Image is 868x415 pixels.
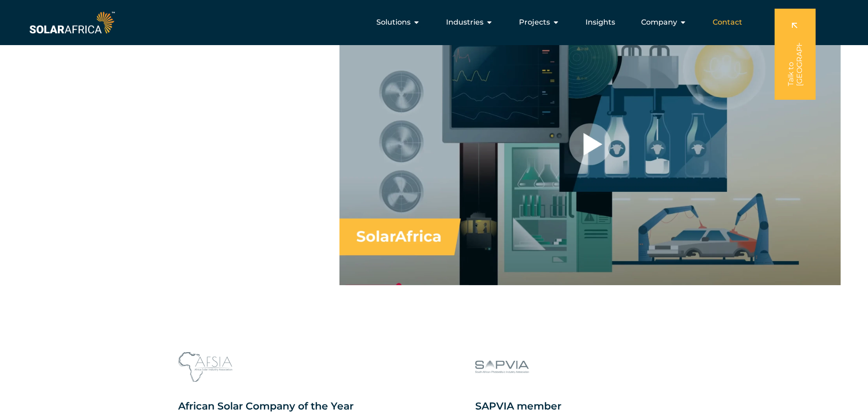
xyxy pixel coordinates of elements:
span: Company [641,17,677,28]
span: SAPVIA member [475,400,561,413]
span: Projects [519,17,550,28]
span: Solutions [376,17,411,28]
span: Industries [446,17,483,28]
nav: Menu [117,13,750,31]
div: Menu Toggle [117,13,750,31]
span: African Solar Company of the Year [178,400,354,413]
a: Insights [586,17,615,28]
a: Contact [713,17,742,28]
